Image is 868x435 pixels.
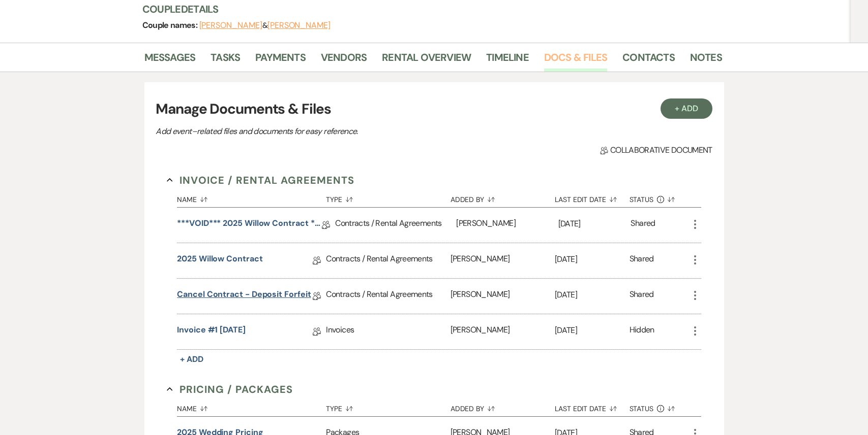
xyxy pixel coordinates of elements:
button: Added By [451,397,555,416]
button: Invoice / Rental Agreements [167,173,354,188]
a: 2025 Willow Contract [177,253,262,269]
p: Add event–related files and documents for easy reference. [156,125,512,138]
div: Hidden [630,324,654,340]
button: Last Edit Date [555,397,630,416]
button: Pricing / Packages [167,382,293,397]
span: + Add [180,354,203,364]
a: Contacts [622,49,675,72]
a: Docs & Files [544,49,607,72]
button: Name [177,397,326,416]
span: Status [630,405,654,412]
a: Cancel Contract - Deposit Forfeit [177,288,311,304]
button: Type [326,188,450,207]
button: Last Edit Date [555,188,630,207]
span: & [199,20,331,30]
div: Invoices [326,314,450,349]
p: [DATE] [555,288,630,302]
a: Rental Overview [382,49,471,72]
button: + Add [177,352,206,366]
div: Shared [631,217,655,233]
a: Messages [144,49,196,72]
div: [PERSON_NAME] [451,314,555,349]
p: [DATE] [558,217,631,230]
button: Status [630,397,689,416]
span: Collaborative document [600,144,712,156]
div: Contracts / Rental Agreements [326,243,450,278]
div: Contracts / Rental Agreements [326,279,450,314]
div: Shared [630,253,654,269]
a: Invoice #1 [DATE] [177,324,246,340]
div: Shared [630,288,654,304]
div: Contracts / Rental Agreements [335,208,456,243]
button: Name [177,188,326,207]
a: Notes [690,49,722,72]
div: [PERSON_NAME] [456,208,558,243]
span: Couple names: [142,20,199,30]
span: Status [630,196,654,203]
a: Vendors [321,49,367,72]
div: [PERSON_NAME] [451,243,555,278]
button: Status [630,188,689,207]
button: + Add [661,98,712,119]
h3: Manage Documents & Files [156,98,712,120]
a: Timeline [486,49,529,72]
a: Payments [255,49,306,72]
button: [PERSON_NAME] [267,21,331,29]
button: Type [326,397,450,416]
a: Tasks [211,49,240,72]
p: [DATE] [555,324,630,337]
button: [PERSON_NAME] [199,21,262,29]
div: [PERSON_NAME] [451,279,555,314]
p: [DATE] [555,253,630,266]
h3: Couple Details [142,2,712,16]
button: Added By [451,188,555,207]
